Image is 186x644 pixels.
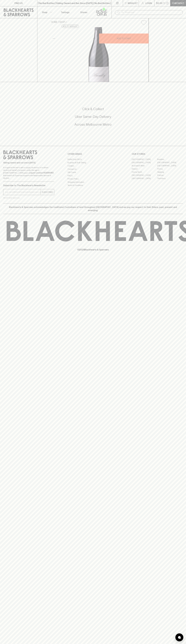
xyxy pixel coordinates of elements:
a: Braddon [157,158,183,161]
p: Login [145,2,152,5]
a: Privacy Policy [68,177,119,180]
input: Try "Pinot noir" [121,10,181,15]
strong: Liquor License #32064953 [29,172,54,174]
a: Geelong [157,170,183,174]
a: [GEOGRAPHIC_DATA] [132,177,157,180]
h5: Uber Same-Day Delivery [3,114,183,119]
a: [GEOGRAPHIC_DATA] [132,174,157,177]
p: Subscribe to The Blackhearts Newsletter [3,184,54,187]
p: OTHER AREAS [68,152,119,156]
a: Gift Cards [68,171,119,174]
a: SHOP [59,21,65,23]
p: Wishlist [128,2,138,5]
a: [GEOGRAPHIC_DATA] [132,158,157,161]
a: Business & Bulk Gifting [68,161,119,164]
p: Stores [80,11,87,14]
a: [GEOGRAPHIC_DATA] [157,161,183,164]
h5: Across Melbourne Metro [3,122,183,127]
a: Elwood [132,167,157,170]
a: Terms & Conditions [68,184,119,187]
button: Add to wishlist [140,19,147,26]
input: e.g. jane@blackheartsandsparrows.com.au [5,190,41,194]
a: HOME [51,21,57,23]
p: ADD TO CART [117,37,131,40]
p: Blackhearts & Sparrows acknowledges the traditional Custodians of land throughout [GEOGRAPHIC_DAT... [5,206,181,212]
img: 40530.png [49,27,149,82]
a: Tastings [56,6,74,18]
div: Call to action block [3,96,183,141]
button: Add to wishlist [61,25,79,28]
p: Tastings [61,11,69,14]
p: It is against the law to sell or supply alcohol to, or to obtain alcohol on behalf of a person un... [3,166,54,179]
p: FIND US [14,2,23,5]
p: OUR STORES [132,152,183,156]
button: ADD TO CART [99,34,149,43]
button: Shop [37,6,56,18]
p: SUBSCRIBE [42,191,53,194]
a: Contact Us [68,167,119,171]
p: 0 [167,2,168,4]
p: Checkout [172,2,184,5]
h5: Click & Collect [3,107,183,111]
a: Fitzroy North [132,170,157,174]
a: Careers [68,164,119,167]
a: Shipping Information [68,180,119,184]
a: Prahran [157,174,183,177]
a: Stores [74,6,93,18]
a: Bottle Drop FAQ's [68,158,119,161]
a: Fitzroy [157,167,183,170]
button: SUBSCRIBE [41,189,54,195]
a: FAQ's [68,174,119,177]
a: [GEOGRAPHIC_DATA] [157,164,183,167]
p: Sibling owned and run since [DATE] [3,161,54,164]
img: bubble-icon [178,636,181,639]
p: $0.00 [156,2,162,5]
a: Thornbury [157,177,183,180]
p: Shop [42,11,47,14]
a: Brunswick West [132,164,157,167]
a: [GEOGRAPHIC_DATA] [132,161,157,164]
p: We will never spam you [3,197,54,199]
